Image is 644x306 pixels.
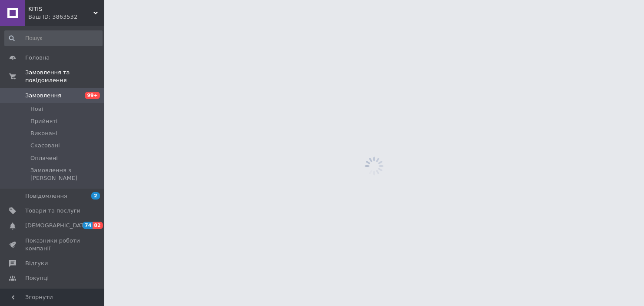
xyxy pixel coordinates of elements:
[28,13,104,21] div: Ваш ID: 3863532
[25,192,67,200] span: Повідомлення
[83,222,93,229] span: 74
[30,130,57,137] span: Виконані
[30,105,43,113] span: Нові
[25,259,48,267] span: Відгуки
[25,207,80,215] span: Товари та послуги
[91,192,100,200] span: 2
[25,69,104,84] span: Замовлення та повідомлення
[25,274,49,282] span: Покупці
[25,92,61,100] span: Замовлення
[30,154,58,162] span: Оплачені
[30,166,102,182] span: Замовлення з [PERSON_NAME]
[30,142,60,150] span: Скасовані
[4,30,103,46] input: Пошук
[362,154,386,178] img: spinner_grey-bg-hcd09dd2d8f1a785e3413b09b97f8118e7.gif
[28,5,93,13] span: KITIS
[30,117,57,125] span: Прийняті
[85,92,100,99] span: 99+
[25,237,80,253] span: Показники роботи компанії
[93,222,103,229] span: 82
[25,222,90,229] span: [DEMOGRAPHIC_DATA]
[25,54,50,62] span: Головна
